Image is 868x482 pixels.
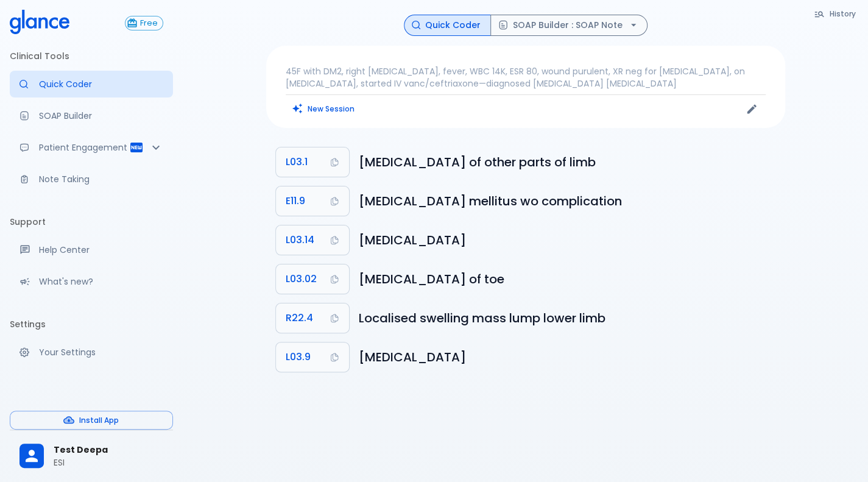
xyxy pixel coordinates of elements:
button: History [808,5,863,23]
h6: Cellulitis of toe [359,269,775,289]
div: Recent updates and feature releases [10,268,173,295]
span: L03.14 [286,232,314,249]
button: Copy Code L03.14 to clipboard [276,225,349,255]
button: Edit [743,100,761,118]
a: Advanced note-taking [10,166,173,193]
button: Copy Code L03.1 to clipboard [276,147,349,177]
button: Quick Coder [404,15,491,36]
h6: Cellulitis of other parts of limb [359,152,775,172]
p: Help Center [39,244,163,256]
li: Support [10,207,173,236]
p: 45F with DM2, right [MEDICAL_DATA], fever, WBC 14K, ESR 80, wound purulent, XR neg for [MEDICAL_D... [286,65,766,90]
button: Copy Code R22.4 to clipboard [276,303,349,333]
span: R22.4 [286,310,313,327]
button: Clears all inputs and results. [286,100,362,118]
h6: Type 2 diabetes mellitus without complication [359,191,775,211]
span: L03.9 [286,349,311,366]
li: Clinical Tools [10,41,173,71]
button: SOAP Builder : SOAP Note [490,15,647,36]
a: Docugen: Compose a clinical documentation in seconds [10,102,173,129]
button: Install App [10,411,173,430]
a: Manage your settings [10,339,173,366]
a: Moramiz: Find ICD10AM codes instantly [10,71,173,97]
span: Free [135,19,163,28]
div: Test DeepaESI [10,435,173,477]
button: Free [125,16,163,30]
p: What's new? [39,275,163,288]
p: Your Settings [39,346,163,358]
span: Test Deepa [54,444,163,456]
span: L03.02 [286,271,317,288]
p: Patient Engagement [39,141,129,154]
p: Note Taking [39,173,163,185]
p: ESI [54,456,163,469]
a: Get help from our support team [10,236,173,263]
button: Copy Code E11.9 to clipboard [276,186,349,216]
button: Copy Code L03.9 to clipboard [276,342,349,372]
button: Copy Code L03.02 to clipboard [276,264,349,294]
p: Quick Coder [39,78,163,90]
p: SOAP Builder [39,110,163,122]
h6: Cellulitis, unspecified [359,347,775,367]
div: Patient Reports & Referrals [10,134,173,161]
h6: Cellulitis of foot [359,230,775,250]
h6: Localised swelling, mass and lump, lower limb [359,308,775,328]
a: Click to view or change your subscription [125,16,173,30]
span: E11.9 [286,193,305,210]
li: Settings [10,310,173,339]
span: L03.1 [286,154,308,171]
